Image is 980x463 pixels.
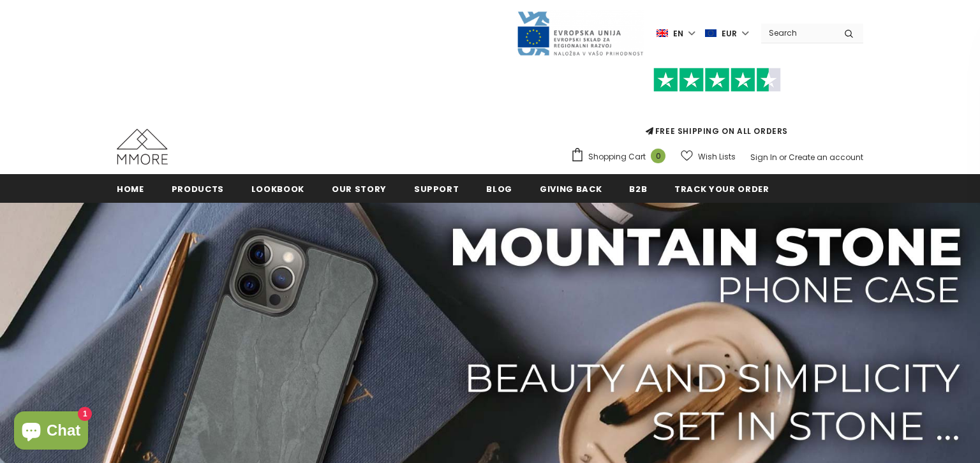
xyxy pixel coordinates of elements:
img: MMORE Cases [117,129,168,165]
span: Giving back [540,183,602,195]
inbox-online-store-chat: Shopify online store chat [10,411,92,453]
span: Shopping Cart [588,151,646,163]
a: Lookbook [251,174,304,203]
span: support [414,183,459,195]
a: Blog [486,174,512,203]
iframe: Customer reviews powered by Trustpilot [570,92,863,125]
img: Trust Pilot Stars [653,68,781,92]
img: i-lang-1.png [657,28,668,39]
a: Javni Razpis [516,27,644,38]
a: Products [172,174,224,203]
span: EUR [722,27,737,40]
span: Lookbook [251,183,304,195]
a: Shopping Cart 0 [570,147,672,166]
span: Track your order [674,183,769,195]
a: Home [117,174,144,203]
a: Sign In [750,152,777,163]
span: Home [117,183,144,195]
span: FREE SHIPPING ON ALL ORDERS [570,73,863,136]
a: Wish Lists [681,145,736,168]
img: Javni Razpis [516,10,644,57]
span: Wish Lists [698,151,736,163]
span: Our Story [332,183,387,195]
span: B2B [629,183,647,195]
span: en [673,27,683,40]
a: Track your order [674,174,769,203]
span: Products [172,183,224,195]
a: support [414,174,459,203]
a: Our Story [332,174,387,203]
input: Search Site [761,24,835,42]
span: 0 [651,149,665,163]
a: Create an account [789,152,863,163]
a: B2B [629,174,647,203]
span: or [779,152,787,163]
a: Giving back [540,174,602,203]
span: Blog [486,183,512,195]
